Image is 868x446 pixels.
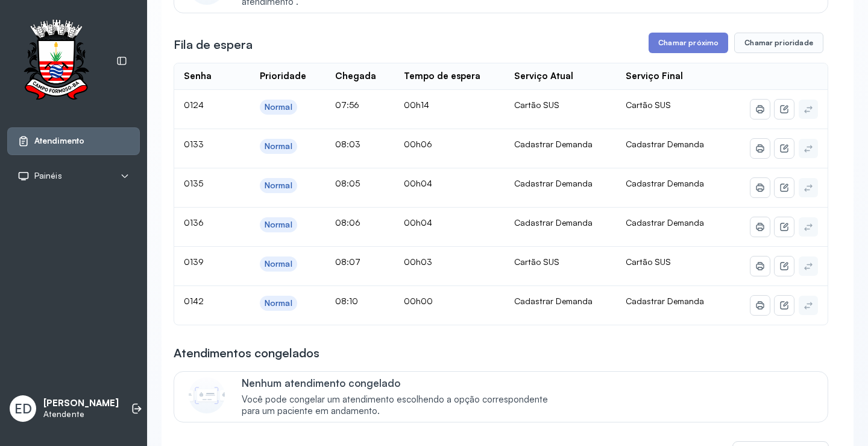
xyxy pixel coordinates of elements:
[184,178,203,188] span: 0135
[514,178,607,189] div: Cadastrar Demanda
[626,71,683,82] div: Serviço Final
[404,139,432,149] span: 00h06
[335,71,376,82] div: Chegada
[335,178,360,188] span: 08:05
[265,102,292,112] div: Normal
[184,71,212,82] div: Senha
[34,136,84,146] span: Atendimento
[184,296,204,306] span: 0142
[265,298,292,308] div: Normal
[626,256,671,267] span: Cartão SUS
[514,100,607,110] div: Cartão SUS
[189,377,225,413] img: Imagem de CalloutCard
[335,100,359,110] span: 07:56
[514,296,607,307] div: Cadastrar Demanda
[404,296,433,306] span: 00h00
[335,139,360,149] span: 08:03
[404,256,432,267] span: 00h03
[184,217,204,228] span: 0136
[43,398,119,409] p: [PERSON_NAME]
[626,139,704,149] span: Cadastrar Demanda
[184,139,204,149] span: 0133
[265,180,292,191] div: Normal
[404,178,432,188] span: 00h04
[184,100,204,110] span: 0124
[34,171,62,181] span: Painéis
[265,141,292,151] div: Normal
[43,409,119,419] p: Atendente
[514,217,607,228] div: Cadastrar Demanda
[17,135,130,147] a: Atendimento
[174,345,319,362] h3: Atendimentos congelados
[265,220,292,230] div: Normal
[626,217,704,228] span: Cadastrar Demanda
[13,19,99,103] img: Logotipo do estabelecimento
[260,71,306,82] div: Prioridade
[514,256,607,267] div: Cartão SUS
[265,259,292,269] div: Normal
[626,100,671,110] span: Cartão SUS
[335,217,360,228] span: 08:06
[626,178,704,188] span: Cadastrar Demanda
[734,33,823,53] button: Chamar prioridade
[184,256,204,267] span: 0139
[514,71,573,82] div: Serviço Atual
[242,394,561,417] span: Você pode congelar um atendimento escolhendo a opção correspondente para um paciente em andamento.
[404,100,429,110] span: 00h14
[335,296,358,306] span: 08:10
[514,139,607,150] div: Cadastrar Demanda
[242,377,561,389] p: Nenhum atendimento congelado
[404,71,480,82] div: Tempo de espera
[649,33,728,53] button: Chamar próximo
[174,36,253,53] h3: Fila de espera
[626,296,704,306] span: Cadastrar Demanda
[335,256,360,267] span: 08:07
[404,217,432,228] span: 00h04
